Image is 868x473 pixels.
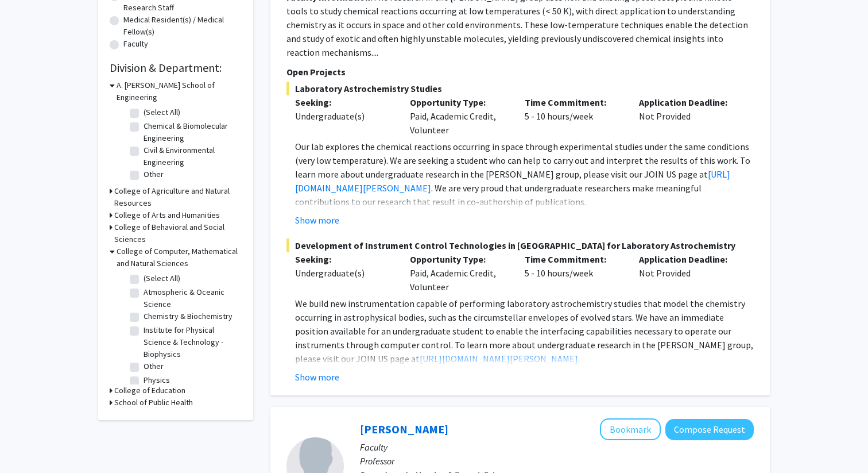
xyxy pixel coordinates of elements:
p: Open Projects [286,65,754,79]
div: Paid, Academic Credit, Volunteer [401,95,516,137]
label: Institute for Physical Science & Technology - Biophysics [144,324,239,360]
p: Our lab explores the chemical reactions occurring in space through experimental studies under the... [295,140,754,209]
label: Faculty [123,38,148,50]
button: Compose Request to Rochelle Newman [665,419,754,440]
p: Seeking: [295,252,393,266]
label: Physics [144,374,170,386]
label: Medical Resident(s) / Medical Fellow(s) [123,14,242,38]
a: [URL][DOMAIN_NAME][PERSON_NAME] [420,353,578,364]
h3: A. [PERSON_NAME] School of Engineering [117,79,242,103]
label: Other [144,168,164,180]
p: Professor [360,454,754,468]
label: Other [144,360,164,372]
label: (Select All) [144,106,180,118]
p: Seeking: [295,95,393,109]
button: Add Rochelle Newman to Bookmarks [600,418,661,440]
iframe: Chat [9,421,49,464]
label: Atmospheric & Oceanic Science [144,286,239,310]
p: Opportunity Type: [410,252,507,266]
h3: College of Arts and Humanities [114,209,220,221]
h3: School of Public Health [114,397,193,409]
p: We build new instrumentation capable of performing laboratory astrochemistry studies that model t... [295,297,754,366]
a: [PERSON_NAME] [360,422,448,436]
p: Application Deadline: [639,252,737,266]
p: Opportunity Type: [410,95,507,109]
p: Application Deadline: [639,95,737,109]
p: Time Commitment: [525,95,622,109]
div: Not Provided [630,252,745,294]
button: Show more [295,213,339,227]
span: Development of Instrument Control Technologies in [GEOGRAPHIC_DATA] for Laboratory Astrochemistry [286,239,754,252]
h3: College of Education [114,384,185,397]
h3: College of Agriculture and Natural Resources [114,185,242,209]
label: (Select All) [144,272,180,284]
div: 5 - 10 hours/week [516,95,631,137]
div: Not Provided [630,95,745,137]
span: Laboratory Astrochemistry Studies [286,82,754,95]
h3: College of Computer, Mathematical and Natural Sciences [117,245,242,270]
label: Civil & Environmental Engineering [144,144,239,168]
div: 5 - 10 hours/week [516,252,631,294]
p: Faculty [360,440,754,454]
p: Time Commitment: [525,252,622,266]
h3: College of Behavioral and Social Sciences [114,221,242,245]
button: Show more [295,370,339,384]
label: Chemical & Biomolecular Engineering [144,120,239,144]
h2: Division & Department: [110,61,242,75]
div: Paid, Academic Credit, Volunteer [401,252,516,294]
div: Undergraduate(s) [295,266,393,280]
label: Chemistry & Biochemistry [144,310,232,322]
div: Undergraduate(s) [295,109,393,123]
